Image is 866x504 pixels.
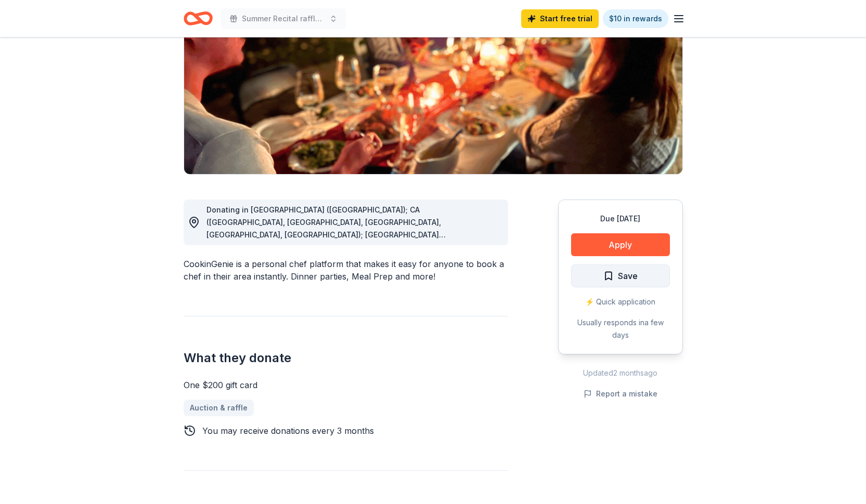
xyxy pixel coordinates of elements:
[571,296,670,308] div: ⚡️ Quick application
[221,8,346,29] button: Summer Recital raffle baskets
[184,350,508,366] h2: What they donate
[521,9,599,28] a: Start free trial
[571,316,670,341] div: Usually responds in a few days
[206,205,482,463] span: Donating in [GEOGRAPHIC_DATA] ([GEOGRAPHIC_DATA]); CA ([GEOGRAPHIC_DATA], [GEOGRAPHIC_DATA], [GEO...
[571,213,670,225] div: Due [DATE]
[184,379,508,391] div: One $200 gift card
[603,9,668,28] a: $10 in rewards
[242,12,325,25] span: Summer Recital raffle baskets
[618,269,638,283] span: Save
[584,388,657,400] button: Report a mistake
[571,264,670,287] button: Save
[202,425,374,437] div: You may receive donations every 3 months
[558,367,683,379] div: Updated 2 months ago
[184,400,254,416] a: Auction & raffle
[571,233,670,256] button: Apply
[184,6,213,31] a: Home
[184,258,508,283] div: CookinGenie is a personal chef platform that makes it easy for anyone to book a chef in their are...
